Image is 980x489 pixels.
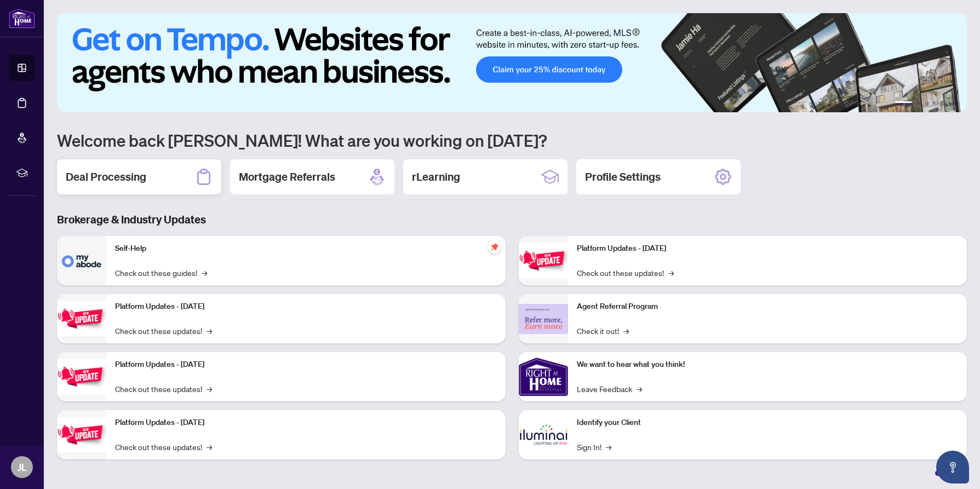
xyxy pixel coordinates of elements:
[202,267,207,279] span: →
[57,417,106,452] img: Platform Updates - July 8, 2025
[115,301,497,313] p: Platform Updates - [DATE]
[207,383,212,395] span: →
[925,101,930,106] button: 3
[57,301,106,336] img: Platform Updates - September 16, 2025
[115,441,212,453] a: Check out these updates!→
[115,243,497,255] p: Self-Help
[57,236,106,285] img: Self-Help
[115,417,497,429] p: Platform Updates - [DATE]
[57,13,967,112] img: Slide 0
[934,101,938,106] button: 4
[519,352,568,401] img: We want to hear what you think!
[577,417,959,429] p: Identify your Client
[577,383,642,395] a: Leave Feedback→
[577,441,611,453] a: Sign In!→
[18,459,27,475] span: JL
[668,267,674,279] span: →
[207,325,212,337] span: →
[488,240,501,254] span: pushpin
[207,441,212,453] span: →
[916,101,921,106] button: 2
[585,169,661,185] h2: Profile Settings
[577,359,959,371] p: We want to hear what you think!
[623,325,629,337] span: →
[115,325,212,337] a: Check out these updates!→
[895,101,912,106] button: 1
[519,304,568,334] img: Agent Referral Program
[57,359,106,394] img: Platform Updates - July 21, 2025
[577,243,959,255] p: Platform Updates - [DATE]
[943,101,947,106] button: 5
[577,267,674,279] a: Check out these updates!→
[952,101,956,106] button: 6
[115,383,212,395] a: Check out these updates!→
[115,267,207,279] a: Check out these guides!→
[936,451,969,484] button: Open asap
[57,130,967,151] h1: Welcome back [PERSON_NAME]! What are you working on [DATE]?
[606,441,611,453] span: →
[519,243,568,278] img: Platform Updates - June 23, 2025
[9,8,35,28] img: logo
[66,169,146,185] h2: Deal Processing
[57,212,967,227] h3: Brokerage & Industry Updates
[577,325,629,337] a: Check it out!→
[637,383,642,395] span: →
[115,359,497,371] p: Platform Updates - [DATE]
[519,410,568,459] img: Identify your Client
[577,301,959,313] p: Agent Referral Program
[412,169,460,185] h2: rLearning
[239,169,335,185] h2: Mortgage Referrals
